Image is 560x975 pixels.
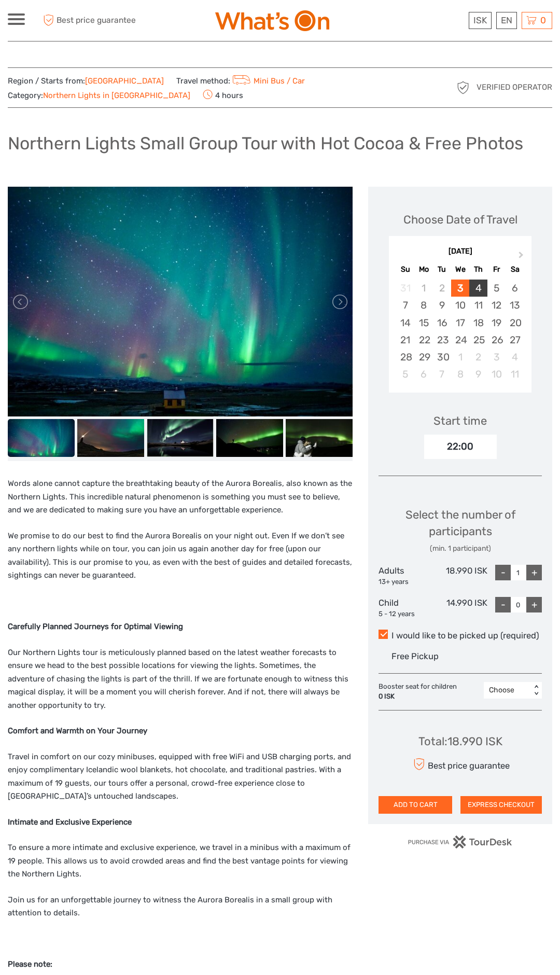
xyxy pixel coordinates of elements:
[396,331,414,349] div: Choose Sunday, September 21st, 2025
[415,314,433,331] div: Choose Monday, September 15th, 2025
[469,280,487,297] div: Choose Thursday, September 4th, 2025
[396,366,414,383] div: Choose Sunday, October 5th, 2025
[379,544,542,554] div: (min. 1 participant)
[8,477,353,517] p: Words alone cannot capture the breathtaking beauty of the Aurora Borealis, also known as the Nort...
[460,796,542,814] button: EXPRESS CHECKOUT
[403,212,517,228] div: Choose Date of Travel
[396,349,414,366] div: Choose Sunday, September 28th, 2025
[203,88,243,102] span: 4 hours
[526,565,542,580] div: +
[469,262,487,276] div: Th
[451,366,469,383] div: Choose Wednesday, October 8th, 2025
[176,73,305,88] span: Travel method:
[8,894,353,920] p: Join us for an unforgettable journey to witness the Aurora Borealis in a small group with attenti...
[147,419,214,457] img: e4424fe0495f47ce9cd929889794f304_slider_thumbnail.jpg
[379,796,452,814] button: ADD TO CART
[396,280,414,297] div: Not available Sunday, August 31st, 2025
[389,246,531,257] div: [DATE]
[8,187,353,416] img: 7b10c2ed7d464e8ba987b42cc1113a35_main_slider.jpg
[487,314,506,331] div: Choose Friday, September 19th, 2025
[469,366,487,383] div: Choose Thursday, October 9th, 2025
[418,733,502,749] div: Total : 18.990 ISK
[487,280,506,297] div: Choose Friday, September 5th, 2025
[8,750,353,803] p: Travel in comfort on our cozy minibuses, equipped with free WiFi and USB charging ports, and enjo...
[506,280,524,297] div: Choose Saturday, September 6th, 2025
[487,349,506,366] div: Choose Friday, October 3rd, 2025
[415,331,433,349] div: Choose Monday, September 22nd, 2025
[469,331,487,349] div: Choose Thursday, September 25th, 2025
[379,597,433,619] div: Child
[8,622,183,631] strong: Carefully Planned Journeys for Optimal Viewing
[532,685,541,696] div: < >
[487,297,506,314] div: Choose Friday, September 12th, 2025
[496,12,517,29] div: EN
[392,280,528,383] div: month 2025-09
[8,726,147,735] strong: Comfort and Warmth on Your Journey
[396,297,414,314] div: Choose Sunday, September 7th, 2025
[469,349,487,366] div: Choose Thursday, October 2nd, 2025
[473,15,487,25] span: ISK
[379,682,462,702] div: Booster seat for children
[8,841,353,881] p: To ensure a more intimate and exclusive experience, we travel in a minibus with a maximum of 19 p...
[506,297,524,314] div: Choose Saturday, September 13th, 2025
[8,530,353,582] p: We promise to do our best to find the Aurora Borealis on your night out. Even If we don’t see any...
[43,91,190,100] a: Northern Lights in [GEOGRAPHIC_DATA]
[487,262,506,276] div: Fr
[469,297,487,314] div: Choose Thursday, September 11th, 2025
[514,249,530,266] button: Next Month
[8,419,75,457] img: 7b10c2ed7d464e8ba987b42cc1113a35_slider_thumbnail.jpg
[8,959,52,969] strong: Please note:
[451,262,469,276] div: We
[506,349,524,366] div: Choose Saturday, October 4th, 2025
[85,76,164,86] a: [GEOGRAPHIC_DATA]
[391,651,439,661] span: Free Pickup
[487,331,506,349] div: Choose Friday, September 26th, 2025
[415,262,433,276] div: Mo
[455,79,471,96] img: verified_operator_grey_128.png
[230,76,305,86] a: Mini Bus / Car
[379,507,542,554] div: Select the number of participants
[396,314,414,331] div: Choose Sunday, September 14th, 2025
[415,297,433,314] div: Choose Monday, September 8th, 2025
[469,314,487,331] div: Choose Thursday, September 18th, 2025
[433,366,451,383] div: Choose Tuesday, October 7th, 2025
[379,630,542,642] label: I would like to be picked up (required)
[433,297,451,314] div: Choose Tuesday, September 9th, 2025
[487,366,506,383] div: Choose Friday, October 10th, 2025
[379,609,433,619] div: 5 - 12 years
[379,565,433,587] div: Adults
[489,685,526,695] div: Choose
[506,366,524,383] div: Choose Saturday, October 11th, 2025
[451,297,469,314] div: Choose Wednesday, September 10th, 2025
[8,646,353,713] p: Our Northern Lights tour is meticulously planned based on the latest weather forecasts to ensure ...
[433,280,451,297] div: Not available Tuesday, September 2nd, 2025
[396,262,414,276] div: Su
[8,817,132,827] strong: Intimate and Exclusive Experience
[433,314,451,331] div: Choose Tuesday, September 16th, 2025
[526,597,542,612] div: +
[8,90,190,101] span: Category:
[379,692,457,702] div: 0 ISK
[506,262,524,276] div: Sa
[433,349,451,366] div: Choose Tuesday, September 30th, 2025
[433,565,487,587] div: 18.990 ISK
[495,565,511,580] div: -
[477,82,552,93] span: Verified Operator
[424,435,497,458] div: 22:00
[495,597,511,612] div: -
[433,413,487,429] div: Start time
[215,10,329,31] img: What's On
[77,419,144,457] img: 620f1439602b4a4588db59d06174df7a_slider_thumbnail.jpg
[433,262,451,276] div: Tu
[433,597,487,619] div: 14.990 ISK
[506,314,524,331] div: Choose Saturday, September 20th, 2025
[286,419,353,457] img: f09435189cc74ea997d4b5449dbb431f_slider_thumbnail.jpg
[8,76,164,87] span: Region / Starts from:
[408,835,513,848] img: PurchaseViaTourDesk.png
[40,12,144,29] span: Best price guarantee
[415,366,433,383] div: Choose Monday, October 6th, 2025
[8,133,523,154] h1: Northern Lights Small Group Tour with Hot Cocoa & Free Photos
[539,15,548,25] span: 0
[451,280,469,297] div: Choose Wednesday, September 3rd, 2025
[433,331,451,349] div: Choose Tuesday, September 23rd, 2025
